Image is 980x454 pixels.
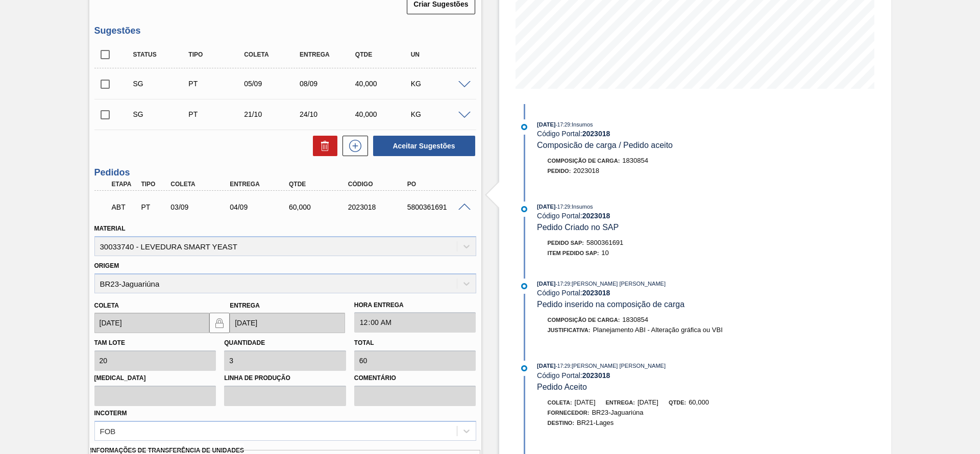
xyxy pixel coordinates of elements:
[138,181,169,188] div: Tipo
[537,121,555,128] span: [DATE]
[112,203,137,211] p: ABT
[537,300,684,309] span: Pedido inserido na composição de carga
[353,51,414,58] div: Qtde
[638,398,658,406] span: [DATE]
[209,313,230,333] button: locked
[548,168,571,174] span: Pedido :
[353,110,414,118] div: 40,000
[241,110,303,118] div: 21/10/2025
[537,371,779,380] div: Código Portal:
[353,80,414,88] div: 40,000
[373,136,475,156] button: Aceitar Sugestões
[537,383,587,391] span: Pedido Aceito
[556,204,570,210] span: - 17:29
[521,206,527,212] img: atual
[94,313,210,333] input: dd/mm/yyyy
[94,262,119,269] label: Origem
[286,203,353,211] div: 60,000
[537,204,555,210] span: [DATE]
[230,313,345,333] input: dd/mm/yyyy
[548,399,572,406] span: Coleta:
[241,80,303,88] div: 05/09/2025
[109,181,140,188] div: Etapa
[689,398,709,406] span: 60,000
[592,409,643,416] span: BR23-Jaguariúna
[548,158,620,164] span: Composição de Carga :
[354,371,476,386] label: Comentário
[94,371,216,386] label: [MEDICAL_DATA]
[94,410,127,417] label: Incoterm
[582,371,610,380] strong: 2023018
[94,225,126,232] label: Material
[593,326,722,334] span: Planejamento ABI - Alteração gráfica ou VBI
[337,136,368,156] div: Nova sugestão
[408,80,470,88] div: KG
[570,281,666,287] span: : [PERSON_NAME] [PERSON_NAME]
[556,363,570,369] span: - 17:29
[521,283,527,289] img: atual
[131,80,192,88] div: Suggestion Created
[224,339,265,346] label: Quantidade
[368,135,476,157] div: Aceitar Sugestões
[186,51,248,58] div: Tipo
[537,281,555,287] span: [DATE]
[408,51,470,58] div: UN
[100,426,116,435] div: FOB
[297,110,359,118] div: 24/10/2025
[354,339,374,346] label: Total
[186,80,248,88] div: Transference request
[582,289,610,297] strong: 2023018
[537,363,555,369] span: [DATE]
[582,130,610,138] strong: 2023018
[297,80,359,88] div: 08/09/2025
[548,317,620,323] span: Composição de Carga :
[405,181,471,188] div: PO
[548,240,584,246] span: Pedido SAP:
[521,124,527,130] img: atual
[556,122,570,128] span: - 17:29
[575,398,596,406] span: [DATE]
[537,289,779,297] div: Código Portal:
[94,339,125,346] label: Tam lote
[582,212,610,220] strong: 2023018
[131,110,192,118] div: Suggestion Created
[227,203,293,211] div: 04/09/2025
[227,181,293,188] div: Entrega
[548,410,590,416] span: Fornecedor:
[94,302,119,309] label: Coleta
[548,327,591,333] span: Justificativa:
[168,181,234,188] div: Coleta
[548,250,599,256] span: Item pedido SAP:
[586,239,623,246] span: 5800361691
[556,281,570,287] span: - 17:29
[537,212,779,220] div: Código Portal:
[346,181,412,188] div: Código
[131,51,192,58] div: Status
[537,141,673,149] span: Composicão de carga / Pedido aceito
[622,157,648,164] span: 1830854
[186,110,248,118] div: Transference request
[577,419,614,426] span: BR21-Lages
[570,363,666,369] span: : [PERSON_NAME] [PERSON_NAME]
[669,399,686,406] span: Qtde:
[94,167,476,178] h3: Pedidos
[606,399,635,406] span: Entrega:
[297,51,359,58] div: Entrega
[537,223,619,232] span: Pedido Criado no SAP
[346,203,412,211] div: 2023018
[570,121,593,128] span: : Insumos
[213,317,226,329] img: locked
[408,110,470,118] div: KG
[573,167,599,174] span: 2023018
[168,203,234,211] div: 03/09/2025
[354,298,476,313] label: Hora Entrega
[521,365,527,371] img: atual
[109,196,140,218] div: Awaiting Delivery
[224,371,346,386] label: Linha de Produção
[94,26,476,36] h3: Sugestões
[138,203,169,211] div: Transference request
[537,130,779,138] div: Código Portal:
[548,420,575,426] span: Destino:
[286,181,353,188] div: Qtde
[230,302,260,309] label: Entrega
